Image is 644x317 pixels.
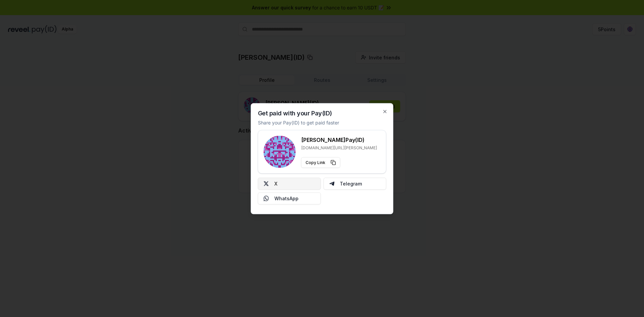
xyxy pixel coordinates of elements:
[264,181,269,186] img: X
[258,192,321,204] button: WhatsApp
[258,119,339,126] p: Share your Pay(ID) to get paid faster
[258,110,332,116] h2: Get paid with your Pay(ID)
[264,196,269,201] img: Whatsapp
[258,177,321,190] button: X
[329,181,334,186] img: Telegram
[301,157,340,168] button: Copy Link
[323,177,386,190] button: Telegram
[301,145,377,150] p: [DOMAIN_NAME][URL][PERSON_NAME]
[301,136,377,144] h3: [PERSON_NAME] Pay(ID)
